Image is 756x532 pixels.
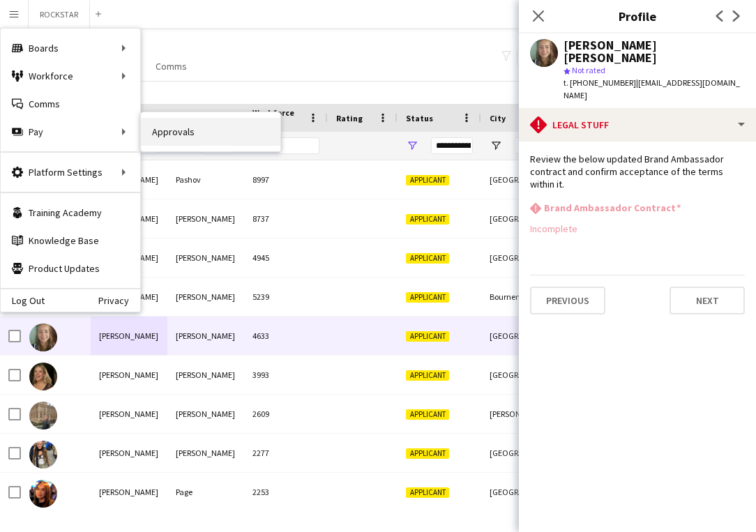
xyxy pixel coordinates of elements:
[481,278,565,316] div: Bournemouth
[1,295,45,306] a: Log Out
[141,118,280,146] a: Approvals
[1,254,140,282] a: Product Updates
[406,214,449,225] span: Applicant
[481,434,565,472] div: [GEOGRAPHIC_DATA]
[490,139,502,152] button: Open Filter Menu
[406,409,449,420] span: Applicant
[519,108,756,142] div: Legal stuff
[564,39,745,64] div: [PERSON_NAME] [PERSON_NAME]
[572,65,605,75] span: Not rated
[244,473,328,511] div: 2253
[244,356,328,394] div: 3993
[1,90,140,118] a: Comms
[517,49,587,66] button: Everyone9,831
[490,113,506,123] span: City
[406,487,449,498] span: Applicant
[91,434,167,472] div: [PERSON_NAME]
[515,137,557,154] input: City Filter Input
[252,107,303,128] span: Workforce ID
[406,113,433,123] span: Status
[1,199,140,227] a: Training Academy
[406,175,449,185] span: Applicant
[406,292,449,303] span: Applicant
[481,199,565,238] div: [GEOGRAPHIC_DATA]
[244,199,328,238] div: 8737
[167,317,244,355] div: [PERSON_NAME]
[29,402,57,430] img: Phoebe Allan
[29,480,57,508] img: Phoebe Page
[481,317,565,355] div: [GEOGRAPHIC_DATA]
[91,395,167,433] div: [PERSON_NAME]
[670,287,745,314] button: Next
[481,160,565,199] div: [GEOGRAPHIC_DATA]
[29,324,57,351] img: Phoebe Olivia
[167,278,244,316] div: [PERSON_NAME]
[544,202,681,214] h3: Brand Ambassador Contract
[167,395,244,433] div: [PERSON_NAME]
[1,62,140,90] div: Workforce
[519,7,756,25] h3: Profile
[167,238,244,277] div: [PERSON_NAME]
[481,238,565,277] div: [GEOGRAPHIC_DATA]
[530,153,745,191] div: Review the below updated Brand Ambassador contract and confirm acceptance of the terms within it.
[278,137,319,154] input: Workforce ID Filter Input
[530,222,745,235] div: Incomplete
[336,113,363,123] span: Rating
[91,473,167,511] div: [PERSON_NAME]
[91,317,167,355] div: [PERSON_NAME]
[1,118,140,146] div: Pay
[167,434,244,472] div: [PERSON_NAME]
[29,363,57,390] img: Phoebe Doughty
[244,278,328,316] div: 5239
[167,473,244,511] div: Page
[406,448,449,459] span: Applicant
[244,317,328,355] div: 4633
[167,199,244,238] div: [PERSON_NAME]
[91,356,167,394] div: [PERSON_NAME]
[481,356,565,394] div: [GEOGRAPHIC_DATA]
[481,473,565,511] div: [GEOGRAPHIC_DATA]
[167,356,244,394] div: [PERSON_NAME]
[1,34,140,62] div: Boards
[564,77,740,100] span: | [EMAIL_ADDRESS][DOMAIN_NAME]
[244,395,328,433] div: 2609
[406,331,449,342] span: Applicant
[564,77,636,88] span: t. [PHONE_NUMBER]
[406,139,418,152] button: Open Filter Menu
[244,160,328,199] div: 8997
[29,441,57,469] img: Phoebe Mason
[156,60,187,73] span: Comms
[406,370,449,381] span: Applicant
[481,395,565,433] div: [PERSON_NAME]
[167,160,244,199] div: Pashov
[150,57,192,75] a: Comms
[98,295,140,306] a: Privacy
[1,227,140,254] a: Knowledge Base
[29,1,90,28] button: ROCKSTAR
[530,287,605,314] button: Previous
[406,253,449,264] span: Applicant
[244,238,328,277] div: 4945
[244,434,328,472] div: 2277
[1,158,140,186] div: Platform Settings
